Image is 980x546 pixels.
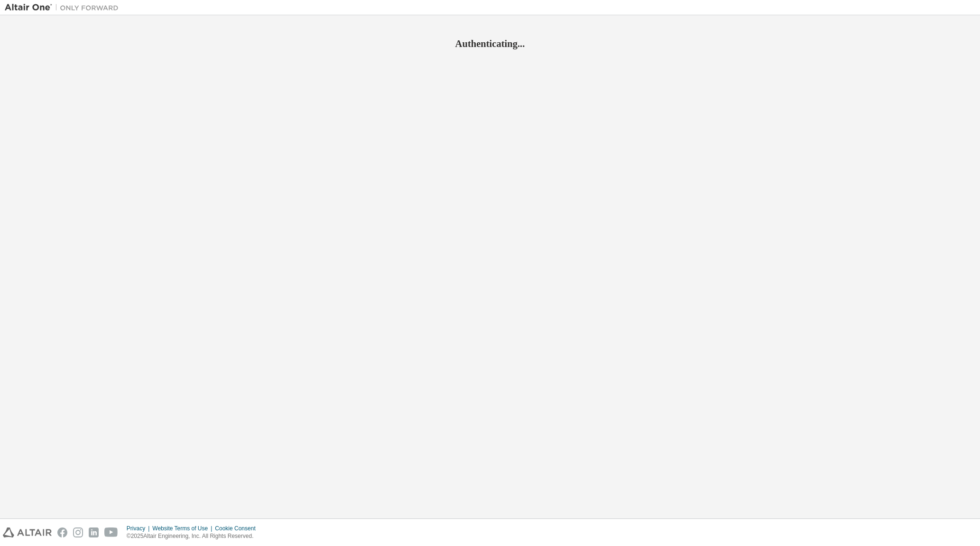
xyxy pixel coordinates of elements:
[5,3,123,12] img: Altair One
[152,525,215,532] div: Website Terms of Use
[3,527,52,537] img: altair_logo.svg
[5,38,975,50] h2: Authenticating...
[127,532,261,540] p: © 2025 Altair Engineering, Inc. All Rights Reserved.
[215,525,261,532] div: Cookie Consent
[104,527,118,537] img: youtube.svg
[89,527,99,537] img: linkedin.svg
[73,527,83,537] img: instagram.svg
[127,525,152,532] div: Privacy
[57,527,67,537] img: facebook.svg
